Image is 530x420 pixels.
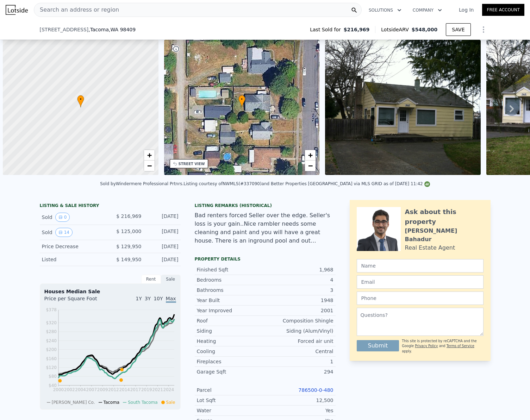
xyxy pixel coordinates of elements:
[357,340,399,351] button: Submit
[265,348,333,355] div: Central
[265,397,333,404] div: 12,500
[46,329,57,334] tspan: $280
[265,276,333,283] div: 4
[161,275,181,284] div: Sale
[40,203,181,210] div: LISTING & SALE HISTORY
[128,400,157,405] span: South Tacoma
[46,307,57,312] tspan: $378
[136,296,142,301] span: 1Y
[147,161,151,170] span: −
[42,243,105,250] div: Price Decrease
[144,161,155,171] a: Zoom out
[407,4,448,17] button: Company
[183,181,430,186] div: Listing courtesy of NWMLS (#337090) and Better Properties [GEOGRAPHIC_DATA] via MLS GRID as of [D...
[197,287,265,294] div: Bathrooms
[64,387,75,392] tspan: 2002
[450,6,482,13] a: Log In
[195,203,336,208] div: Listing Remarks (Historical)
[424,181,430,187] img: NWMLS Logo
[116,228,141,234] span: $ 125,000
[108,387,119,392] tspan: 2012
[405,207,484,227] div: Ask about this property
[163,387,174,392] tspan: 2024
[195,211,336,245] div: Bad renters forced Seller over the edge. Seller's loss is your gain..Nice rambler needs some clea...
[119,387,130,392] tspan: 2014
[197,358,265,365] div: Fireplaces
[447,344,474,348] a: Terms of Service
[77,96,84,102] span: •
[402,339,483,354] div: This site is protected by reCAPTCHA and the Google and apply.
[166,400,175,405] span: Sale
[415,344,438,348] a: Privacy Policy
[305,161,316,171] a: Zoom out
[446,23,470,36] button: SAVE
[86,387,97,392] tspan: 2007
[265,327,333,334] div: Siding (Alum/Vinyl)
[6,5,28,15] img: Lotside
[357,275,484,289] input: Email
[197,317,265,324] div: Roof
[197,387,265,394] div: Parcel
[197,327,265,334] div: Siding
[46,356,57,361] tspan: $160
[44,295,110,306] div: Price per Square Foot
[310,26,344,33] span: Last Sold for
[305,150,316,161] a: Zoom in
[357,292,484,305] input: Phone
[97,387,108,392] tspan: 2009
[147,213,179,222] div: [DATE]
[46,338,57,343] tspan: $240
[141,387,152,392] tspan: 2019
[166,296,176,303] span: Max
[238,95,245,107] div: •
[46,365,57,370] tspan: $120
[265,307,333,314] div: 2001
[49,383,57,388] tspan: $40
[405,244,455,252] div: Real Estate Agent
[265,368,333,375] div: 294
[197,338,265,345] div: Heating
[116,257,141,262] span: $ 149,950
[55,213,70,222] button: View historical data
[100,181,183,186] div: Sold by Windermere Professional Prtnrs .
[197,368,265,375] div: Garage Sqft
[308,161,313,170] span: −
[152,387,163,392] tspan: 2021
[42,256,105,263] div: Listed
[116,213,141,219] span: $ 216,969
[145,296,151,301] span: 3Y
[363,4,407,17] button: Solutions
[265,297,333,304] div: 1948
[88,26,136,33] span: , Tacoma
[42,213,105,222] div: Sold
[308,151,313,159] span: +
[265,338,333,345] div: Forced air unit
[298,387,333,393] a: 786500-0-480
[405,227,484,244] div: [PERSON_NAME] Bahadur
[197,266,265,273] div: Finished Sqft
[34,6,119,14] span: Search an address or region
[197,307,265,314] div: Year Improved
[265,317,333,324] div: Composition Shingle
[147,256,179,263] div: [DATE]
[52,400,95,405] span: [PERSON_NAME] Co.
[197,397,265,404] div: Lot Sqft
[238,96,245,102] span: •
[179,161,205,167] div: STREET VIEW
[154,296,163,301] span: 10Y
[104,400,120,405] span: Tacoma
[46,320,57,325] tspan: $320
[412,27,438,32] span: $548,000
[116,244,141,249] span: $ 129,950
[49,374,57,379] tspan: $80
[46,347,57,352] tspan: $200
[109,27,136,32] span: , WA 98409
[147,151,151,159] span: +
[75,387,86,392] tspan: 2004
[40,26,89,33] span: [STREET_ADDRESS]
[265,287,333,294] div: 3
[130,387,141,392] tspan: 2017
[195,256,336,262] div: Property details
[144,150,155,161] a: Zoom in
[55,228,73,237] button: View historical data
